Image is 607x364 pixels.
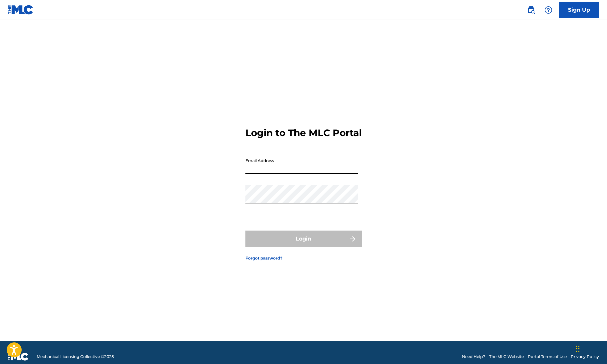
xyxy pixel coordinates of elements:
[8,5,34,15] img: MLC Logo
[245,127,362,139] h3: Login to The MLC Portal
[542,3,555,17] div: Help
[576,339,580,359] div: Drag
[8,353,29,361] img: logo
[544,6,552,14] img: help
[527,6,535,14] img: search
[489,354,524,360] a: The MLC Website
[524,3,538,17] a: Public Search
[245,255,282,261] a: Forgot password?
[462,354,485,360] a: Need Help?
[574,332,607,364] iframe: Chat Widget
[528,354,567,360] a: Portal Terms of Use
[37,354,114,360] span: Mechanical Licensing Collective © 2025
[571,354,599,360] a: Privacy Policy
[559,2,599,18] a: Sign Up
